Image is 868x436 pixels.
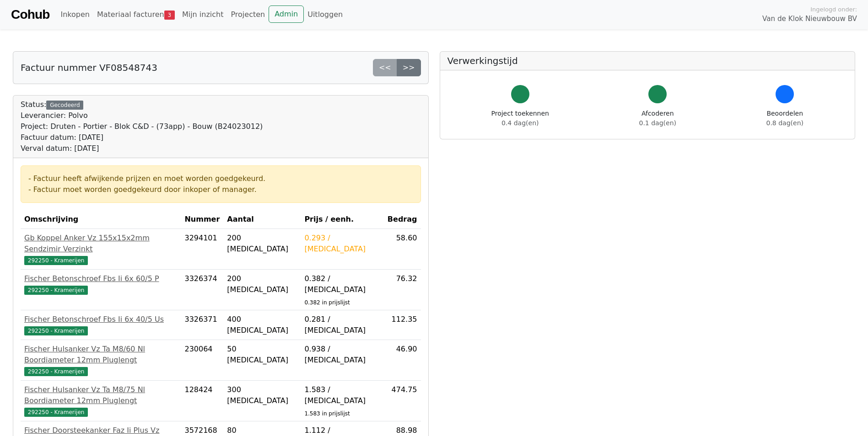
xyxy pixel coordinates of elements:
[397,59,421,76] a: >>
[24,286,88,295] span: 292250 - Kramerijen
[304,233,379,255] div: 0.293 / [MEDICAL_DATA]
[178,5,227,24] a: Mijn inzicht
[24,384,177,406] div: Fischer Hulsanker Vz Ta M8/75 Nl Boordiameter 12mm Pluglengt
[304,273,379,295] div: 0.382 / [MEDICAL_DATA]
[24,233,177,266] a: Gb Koppel Anker Vz 155x15x2mm Sendzimir Verzinkt292250 - Kramerijen
[181,270,223,310] td: 3326374
[24,344,177,366] div: Fischer Hulsanker Vz Ta M8/60 Nl Boordiameter 12mm Pluglengt
[93,5,178,24] a: Materiaal facturen3
[181,340,223,381] td: 230064
[24,384,177,417] a: Fischer Hulsanker Vz Ta M8/75 Nl Boordiameter 12mm Pluglengt292250 - Kramerijen
[181,310,223,340] td: 3326371
[21,210,181,229] th: Omschrijving
[491,109,549,128] div: Project toekennen
[383,210,421,229] th: Bedrag
[24,256,88,265] span: 292250 - Kramerijen
[181,229,223,270] td: 3294101
[24,326,88,335] span: 292250 - Kramerijen
[639,109,676,128] div: Afcoderen
[57,5,93,24] a: Inkopen
[269,5,304,23] a: Admin
[24,273,177,295] a: Fischer Betonschroef Fbs Ii 6x 60/5 P292250 - Kramerijen
[383,381,421,421] td: 474.75
[304,5,346,24] a: Uitloggen
[447,55,848,66] h5: Verwerkingstijd
[304,314,379,336] div: 0.281 / [MEDICAL_DATA]
[24,233,177,255] div: Gb Koppel Anker Vz 155x15x2mm Sendzimir Verzinkt
[21,143,263,154] div: Verval datum: [DATE]
[810,5,857,14] span: Ingelogd onder:
[227,314,297,336] div: 400 [MEDICAL_DATA]
[639,119,676,127] span: 0.1 dag(en)
[21,99,263,154] div: Status:
[21,121,263,132] div: Project: Druten - Portier - Blok C&D - (73app) - Bouw (B24023012)
[227,273,297,295] div: 200 [MEDICAL_DATA]
[304,344,379,366] div: 0.938 / [MEDICAL_DATA]
[304,299,350,306] sub: 0.382 in prijslijst
[24,314,177,325] div: Fischer Betonschroef Fbs Ii 6x 40/5 Us
[24,314,177,336] a: Fischer Betonschroef Fbs Ii 6x 40/5 Us292250 - Kramerijen
[227,5,269,24] a: Projecten
[383,340,421,381] td: 46.90
[383,310,421,340] td: 112.35
[164,11,175,20] span: 3
[304,410,350,417] sub: 1.583 in prijslijst
[11,4,49,26] a: Cohub
[24,273,177,284] div: Fischer Betonschroef Fbs Ii 6x 60/5 P
[227,384,297,406] div: 300 [MEDICAL_DATA]
[223,210,301,229] th: Aantal
[21,110,263,121] div: Leverancier: Polvo
[24,408,88,417] span: 292250 - Kramerijen
[766,119,803,127] span: 0.8 dag(en)
[762,14,857,24] span: Van de Klok Nieuwbouw BV
[301,210,383,229] th: Prijs / eenh.
[21,62,157,73] h5: Factuur nummer VF08548743
[501,119,539,127] span: 0.4 dag(en)
[24,344,177,377] a: Fischer Hulsanker Vz Ta M8/60 Nl Boordiameter 12mm Pluglengt292250 - Kramerijen
[227,344,297,366] div: 50 [MEDICAL_DATA]
[28,173,413,184] div: - Factuur heeft afwijkende prijzen en moet worden goedgekeurd.
[24,367,88,376] span: 292250 - Kramerijen
[227,233,297,255] div: 200 [MEDICAL_DATA]
[46,101,83,110] div: Gecodeerd
[383,270,421,310] td: 76.32
[304,384,379,406] div: 1.583 / [MEDICAL_DATA]
[181,381,223,421] td: 128424
[766,109,803,128] div: Beoordelen
[21,132,263,143] div: Factuur datum: [DATE]
[181,210,223,229] th: Nummer
[28,184,413,195] div: - Factuur moet worden goedgekeurd door inkoper of manager.
[383,229,421,270] td: 58.60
